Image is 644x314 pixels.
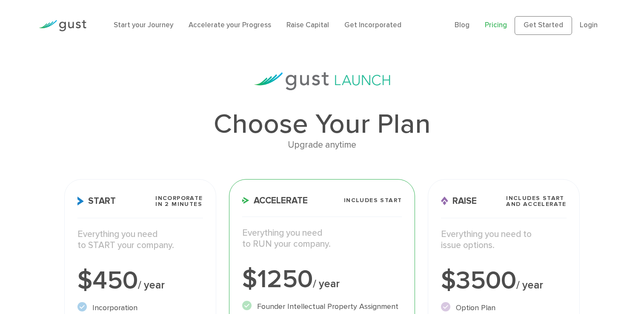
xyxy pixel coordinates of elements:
a: Raise Capital [286,21,329,29]
a: Login [580,21,598,29]
p: Everything you need to RUN your company. [242,228,402,250]
div: $450 [77,268,203,294]
span: Includes START and ACCELERATE [506,195,567,207]
a: Accelerate your Progress [189,21,271,29]
div: $1250 [242,267,402,292]
span: / year [313,277,340,290]
span: Includes START [344,197,402,203]
div: $3500 [441,268,566,294]
span: Incorporate in 2 Minutes [155,195,203,207]
span: Start [77,197,116,206]
span: / year [516,279,543,291]
a: Blog [455,21,469,29]
a: Get Incorporated [344,21,401,29]
p: Everything you need to issue options. [441,229,566,251]
img: Accelerate Icon [242,197,249,204]
img: Start Icon X2 [77,197,84,206]
a: Start your Journey [114,21,173,29]
div: Upgrade anytime [64,138,580,152]
span: Raise [441,197,477,206]
h1: Choose Your Plan [64,111,580,138]
img: gust-launch-logos.svg [254,72,390,90]
li: Option Plan [441,302,566,314]
a: Get Started [515,16,572,35]
li: Founder Intellectual Property Assignment [242,301,402,312]
span: / year [138,279,165,291]
span: Accelerate [242,196,308,205]
img: Raise Icon [441,197,448,206]
a: Pricing [485,21,507,29]
li: Incorporation [77,302,203,314]
img: Gust Logo [39,20,86,31]
p: Everything you need to START your company. [77,229,203,251]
